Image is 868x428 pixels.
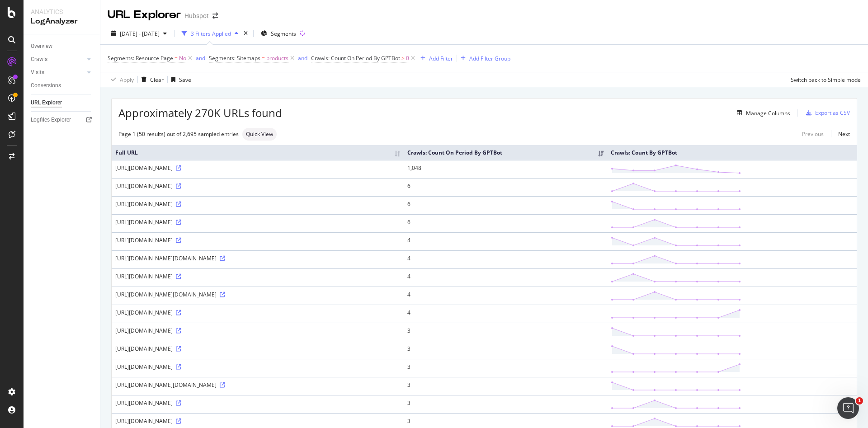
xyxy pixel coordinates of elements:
td: 3 [404,359,607,377]
a: Logfiles Explorer [31,115,94,125]
div: Export as CSV [815,109,850,117]
span: > [401,54,405,62]
div: Save [179,76,191,84]
a: URL Explorer [31,98,94,108]
div: [URL][DOMAIN_NAME] [115,164,400,172]
button: Switch back to Simple mode [787,72,861,87]
td: 6 [404,178,607,196]
div: Clear [150,76,164,84]
button: Clear [138,72,164,87]
button: 3 Filters Applied [178,26,242,41]
td: 4 [404,287,607,305]
a: Overview [31,42,94,51]
td: 3 [404,395,607,413]
div: and [196,54,205,62]
td: 3 [404,323,607,341]
th: Crawls: Count By GPTBot [607,145,857,160]
th: Full URL: activate to sort column ascending [112,145,404,160]
div: and [298,54,307,62]
a: Next [831,127,850,141]
div: [URL][DOMAIN_NAME] [115,363,400,371]
div: Logfiles Explorer [31,115,71,125]
button: Save [168,72,191,87]
div: URL Explorer [31,98,62,108]
div: [URL][DOMAIN_NAME] [115,200,400,208]
div: URL Explorer [108,7,181,23]
td: 4 [404,232,607,250]
div: [URL][DOMAIN_NAME] [115,345,400,353]
span: Segments: Sitemaps [209,54,260,62]
div: [URL][DOMAIN_NAME] [115,309,400,316]
button: Add Filter Group [457,53,510,64]
div: [URL][DOMAIN_NAME] [115,218,400,226]
td: 4 [404,305,607,323]
button: Add Filter [417,53,453,64]
td: 6 [404,196,607,214]
span: Quick View [246,132,273,137]
div: Crawls [31,55,47,64]
div: [URL][DOMAIN_NAME][DOMAIN_NAME] [115,291,400,298]
div: [URL][DOMAIN_NAME] [115,273,400,280]
span: products [266,52,288,65]
span: Segments [271,30,296,38]
a: Visits [31,68,85,77]
span: Crawls: Count On Period By GPTBot [311,54,400,62]
a: Crawls [31,55,85,64]
div: Conversions [31,81,61,90]
div: Apply [120,76,134,84]
div: Hubspot [184,11,209,20]
div: Analytics [31,7,93,16]
iframe: Intercom live chat [837,397,859,419]
button: [DATE] - [DATE] [108,26,170,41]
td: 4 [404,268,607,287]
button: and [298,54,307,62]
span: = [175,54,178,62]
td: 3 [404,377,607,395]
span: 0 [406,52,409,65]
div: [URL][DOMAIN_NAME] [115,399,400,407]
td: 3 [404,341,607,359]
div: [URL][DOMAIN_NAME] [115,182,400,190]
span: Segments: Resource Page [108,54,173,62]
div: Page 1 (50 results) out of 2,695 sampled entries [118,130,239,138]
button: and [196,54,205,62]
button: Export as CSV [802,106,850,120]
div: neutral label [242,128,277,141]
a: Conversions [31,81,94,90]
div: [URL][DOMAIN_NAME][DOMAIN_NAME] [115,381,400,389]
div: LogAnalyzer [31,16,93,27]
div: Add Filter [429,55,453,62]
div: [URL][DOMAIN_NAME] [115,417,400,425]
span: Approximately 270K URLs found [118,105,282,121]
span: [DATE] - [DATE] [120,30,160,38]
div: Add Filter Group [469,55,510,62]
th: Crawls: Count On Period By GPTBot: activate to sort column ascending [404,145,607,160]
td: 4 [404,250,607,268]
div: Visits [31,68,44,77]
span: 1 [856,397,863,404]
div: 3 Filters Applied [191,30,231,38]
td: 1,048 [404,160,607,178]
span: No [179,52,186,65]
div: Switch back to Simple mode [791,76,861,84]
div: arrow-right-arrow-left [212,13,218,19]
button: Apply [108,72,134,87]
button: Segments [257,26,300,41]
div: [URL][DOMAIN_NAME][DOMAIN_NAME] [115,254,400,262]
div: [URL][DOMAIN_NAME] [115,236,400,244]
button: Manage Columns [733,108,790,118]
td: 6 [404,214,607,232]
span: = [262,54,265,62]
div: [URL][DOMAIN_NAME] [115,327,400,334]
div: Manage Columns [746,109,790,117]
div: Overview [31,42,52,51]
div: times [242,29,250,38]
